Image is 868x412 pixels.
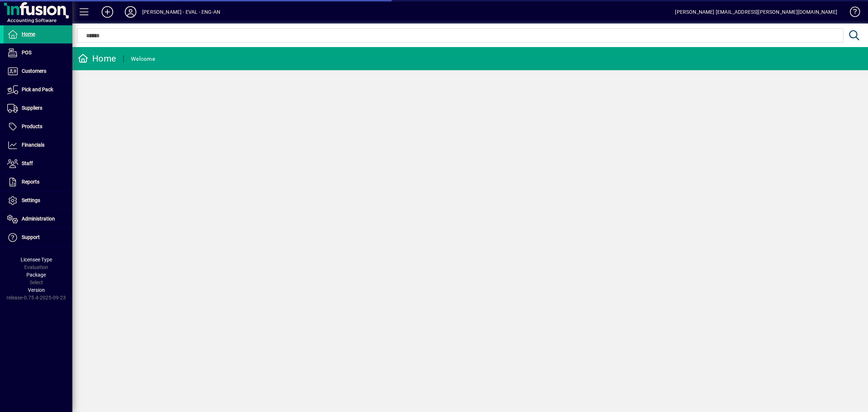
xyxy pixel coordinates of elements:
[22,234,40,240] span: Support
[131,53,155,65] div: Welcome
[22,87,53,92] span: Pick and Pack
[78,53,116,64] div: Home
[4,81,72,99] a: Pick and Pack
[4,118,72,136] a: Products
[4,192,72,210] a: Settings
[4,62,72,80] a: Customers
[4,210,72,228] a: Administration
[4,136,72,154] a: Financials
[26,272,46,278] span: Package
[22,50,31,55] span: POS
[22,142,44,148] span: Financials
[675,6,837,18] div: [PERSON_NAME] [EMAIL_ADDRESS][PERSON_NAME][DOMAIN_NAME]
[22,160,33,166] span: Staff
[22,197,40,203] span: Settings
[4,44,72,62] a: POS
[96,5,119,18] button: Add
[4,155,72,173] a: Staff
[4,99,72,117] a: Suppliers
[22,105,42,111] span: Suppliers
[4,173,72,191] a: Reports
[28,287,45,293] span: Version
[22,123,42,129] span: Products
[21,257,52,262] span: Licensee Type
[22,31,35,37] span: Home
[4,228,72,247] a: Support
[22,216,55,222] span: Administration
[142,6,220,18] div: [PERSON_NAME] - EVAL - ENG-AN
[844,1,859,25] a: Knowledge Base
[22,68,46,74] span: Customers
[22,179,39,185] span: Reports
[119,5,142,18] button: Profile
